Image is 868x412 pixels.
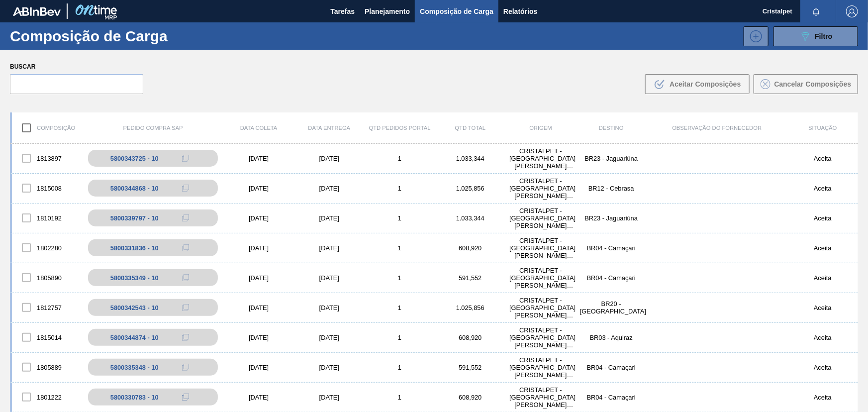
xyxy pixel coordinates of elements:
[176,212,195,224] div: Copiar
[739,26,769,46] div: Nova Composição
[774,80,852,88] span: Cancelar Composições
[294,125,365,131] div: Data entrega
[576,274,647,282] div: BR04 - Camaçari
[576,364,647,371] div: BR04 - Camaçari
[787,155,858,162] div: Aceita
[787,364,858,371] div: Aceita
[365,185,435,192] div: 1
[294,244,365,252] div: [DATE]
[846,5,858,17] img: Logout
[12,178,83,199] div: 1815008
[505,237,576,259] div: CRISTALPET - CABO DE SANTO AGOSTINHO (PE)
[576,155,647,162] div: BR23 - Jaguariúna
[365,394,435,401] div: 1
[12,148,83,169] div: 1813897
[576,300,647,315] div: BR20 - Sapucaia
[787,394,858,401] div: Aceita
[787,304,858,311] div: Aceita
[576,244,647,252] div: BR04 - Camaçari
[576,394,647,401] div: BR04 - Camaçari
[815,32,833,40] span: Filtro
[576,125,647,131] div: Destino
[365,364,435,371] div: 1
[110,185,159,192] div: 5800344868 - 10
[365,155,435,162] div: 1
[365,274,435,282] div: 1
[294,334,365,341] div: [DATE]
[435,244,506,252] div: 608,920
[223,364,294,371] div: [DATE]
[576,214,647,222] div: BR23 - Jaguariúna
[176,331,195,343] div: Copiar
[223,244,294,252] div: [DATE]
[505,147,576,170] div: CRISTALPET - CABO DE SANTO AGOSTINHO (PE)
[435,125,506,131] div: Qtd Total
[176,182,195,194] div: Copiar
[787,185,858,192] div: Aceita
[787,214,858,222] div: Aceita
[800,4,832,18] button: Notificações
[83,125,223,131] div: Pedido Compra SAP
[365,5,410,17] span: Planejamento
[176,272,195,284] div: Copiar
[365,334,435,341] div: 1
[13,7,61,16] img: TNhmsLtSVTkK8tSr43FrP2fwEKptu5GPRR3wAAAABJRU5ErkJggg==
[176,361,195,373] div: Copiar
[223,214,294,222] div: [DATE]
[435,304,506,311] div: 1.025,856
[110,214,159,222] div: 5800339797 - 10
[10,60,143,74] label: Buscar
[12,267,83,288] div: 1805890
[12,207,83,228] div: 1810192
[110,334,159,341] div: 5800344874 - 10
[110,304,159,311] div: 5800342543 - 10
[330,5,355,17] span: Tarefas
[12,327,83,348] div: 1815014
[435,394,506,401] div: 608,920
[435,274,506,282] div: 591,552
[365,304,435,311] div: 1
[110,244,159,252] div: 5800331836 - 10
[787,334,858,341] div: Aceita
[435,364,506,371] div: 591,552
[110,155,159,162] div: 5800343725 - 10
[294,274,365,282] div: [DATE]
[294,364,365,371] div: [DATE]
[176,302,195,313] div: Copiar
[223,274,294,282] div: [DATE]
[110,364,159,371] div: 5800335348 - 10
[223,334,294,341] div: [DATE]
[365,125,435,131] div: Qtd Pedidos Portal
[10,30,171,42] h1: Composição de Carga
[576,334,647,341] div: BR03 - Aquiraz
[365,214,435,222] div: 1
[223,185,294,192] div: [DATE]
[505,326,576,349] div: CRISTALPET - CABO DE SANTO AGOSTINHO (PE)
[435,185,506,192] div: 1.025,856
[505,356,576,379] div: CRISTALPET - CABO DE SANTO AGOSTINHO (PE)
[503,5,537,17] span: Relatórios
[223,125,294,131] div: Data coleta
[12,117,83,138] div: Composição
[435,334,506,341] div: 608,920
[787,274,858,282] div: Aceita
[223,155,294,162] div: [DATE]
[110,274,159,282] div: 5800335349 - 10
[12,357,83,378] div: 1805889
[435,214,506,222] div: 1.033,344
[294,185,365,192] div: [DATE]
[223,394,294,401] div: [DATE]
[294,394,365,401] div: [DATE]
[505,386,576,409] div: CRISTALPET - CABO DE SANTO AGOSTINHO (PE)
[505,177,576,200] div: CRISTALPET - CABO DE SANTO AGOSTINHO (PE)
[505,267,576,289] div: CRISTALPET - CABO DE SANTO AGOSTINHO (PE)
[12,297,83,318] div: 1812757
[110,394,159,401] div: 5800330783 - 10
[12,237,83,258] div: 1802280
[576,185,647,192] div: BR12 - Cebrasa
[223,304,294,311] div: [DATE]
[670,80,741,88] span: Aceitar Composições
[787,125,858,131] div: Situação
[645,74,750,94] button: Aceitar Composições
[787,244,858,252] div: Aceita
